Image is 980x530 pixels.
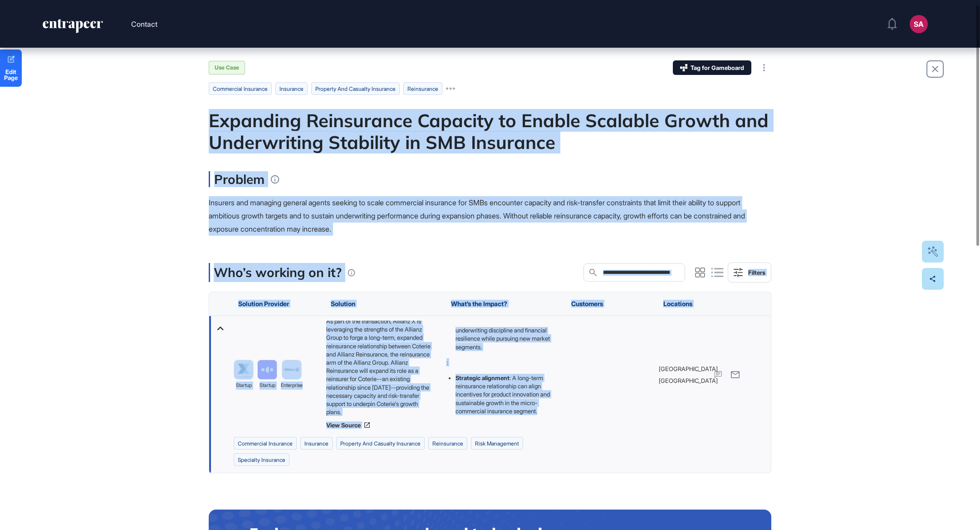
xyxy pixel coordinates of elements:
li: commercial insurance [209,82,272,95]
li: risk management [471,437,523,450]
span: startup [260,382,275,390]
span: What’s the Impact? [451,300,507,307]
li: reinsurance [428,437,467,450]
span: startup [236,382,252,390]
div: Use Case [209,61,245,74]
a: image [234,360,254,380]
span: [GEOGRAPHIC_DATA] [659,376,718,385]
div: Expanding Reinsurance Capacity to Enable Scalable Growth and Underwriting Stability in SMB Insurance [209,109,771,153]
span: [GEOGRAPHIC_DATA] [659,365,718,373]
p: : [446,358,553,367]
a: entrapeer-logo [42,19,104,36]
li: property and casualty insurance [336,437,425,450]
li: commercial insurance [234,437,297,450]
a: image [257,360,277,380]
span: Solution [331,300,355,307]
li: : Access to reinsurance capacity helps maintain underwriting discipline and financial resilience ... [456,310,553,351]
button: Contact [131,18,157,30]
a: image [282,360,302,380]
li: insurance [275,82,308,95]
span: Tag for Gameboard [691,65,744,71]
button: SA [910,15,928,33]
li: property and casualty insurance [311,82,400,95]
span: enterprise [281,382,303,390]
li: : A long-term reinsurance relationship can align incentives for product innovation and sustainabl... [456,374,553,415]
li: insurance [300,437,333,450]
li: specialty insurance [234,453,289,466]
img: image [282,361,301,380]
strong: Strategic alignment [456,374,510,381]
img: image [258,361,277,380]
h3: Problem [209,171,265,187]
span: Insurers and managing general agents seeking to scale commercial insurance for SMBs encounter cap... [209,198,745,233]
span: Customers [571,300,603,307]
div: As part of the transaction, Allianz X is leveraging the strengths of the Allianz Group to forge a... [326,321,437,416]
img: image [234,361,253,380]
a: View Source [326,421,437,429]
p: Who’s working on it? [214,263,342,282]
span: Locations [663,300,692,307]
li: reinsurance [403,82,442,95]
div: Filters [748,269,765,276]
span: Solution Provider [238,300,289,307]
button: Filters [728,263,771,282]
